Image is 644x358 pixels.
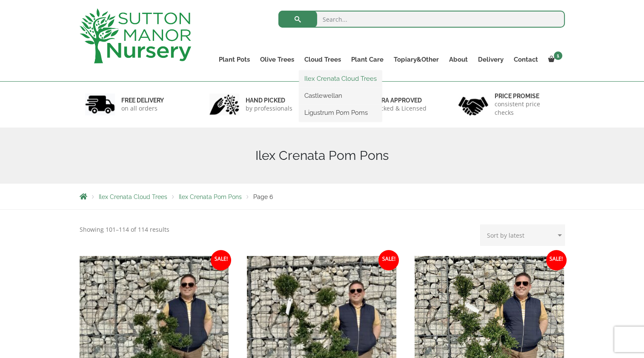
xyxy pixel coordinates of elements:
a: Ilex Crenata Cloud Trees [299,72,382,85]
a: Plant Pots [214,54,255,65]
nav: Breadcrumbs [80,193,565,200]
select: Shop order [480,224,565,246]
a: Contact [509,54,543,65]
p: checked & Licensed [370,104,426,113]
h6: Defra approved [370,97,426,104]
span: Sale! [546,250,567,270]
span: 1 [554,51,562,60]
span: Sale! [211,250,231,270]
a: Olive Trees [255,54,299,65]
a: Castlewellan [299,89,382,102]
h6: Price promise [495,92,559,100]
img: logo [80,9,191,63]
p: by professionals [246,104,292,113]
p: consistent price checks [495,100,559,117]
p: Showing 101–114 of 114 results [80,224,169,235]
a: 1 [543,54,565,65]
a: Topiary&Other [389,54,444,65]
img: 1.jpg [85,94,115,115]
a: About [444,54,473,65]
a: Ligustrum Pom Poms [299,106,382,119]
a: Ilex Crenata Pom Pons [179,193,242,200]
input: Search... [278,11,565,28]
img: 2.jpg [209,94,239,115]
img: 4.jpg [458,91,488,117]
p: on all orders [121,104,164,113]
span: Sale! [378,250,399,270]
a: Plant Care [346,54,389,65]
h6: hand picked [246,97,292,104]
span: Page 6 [253,193,273,200]
a: Cloud Trees [299,54,346,65]
h6: FREE DELIVERY [121,97,164,104]
a: Delivery [473,54,509,65]
h1: Ilex Crenata Pom Pons [80,148,565,163]
a: Ilex Crenata Cloud Trees [99,193,167,200]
